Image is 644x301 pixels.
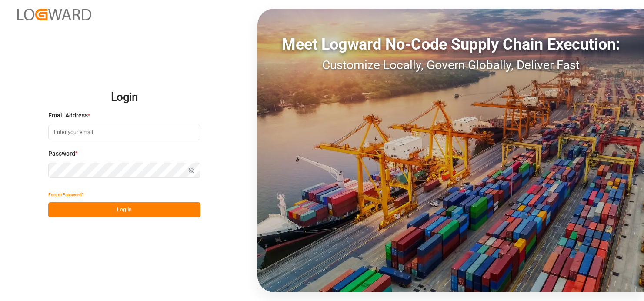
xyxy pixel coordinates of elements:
[48,202,200,217] button: Log In
[48,125,200,140] input: Enter your email
[257,33,644,56] div: Meet Logward No-Code Supply Chain Execution:
[48,111,88,120] span: Email Address
[48,149,75,158] span: Password
[17,9,91,20] img: Logward_new_orange.png
[48,84,200,111] h2: Login
[48,187,84,202] button: Forgot Password?
[257,56,644,74] div: Customize Locally, Govern Globally, Deliver Fast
